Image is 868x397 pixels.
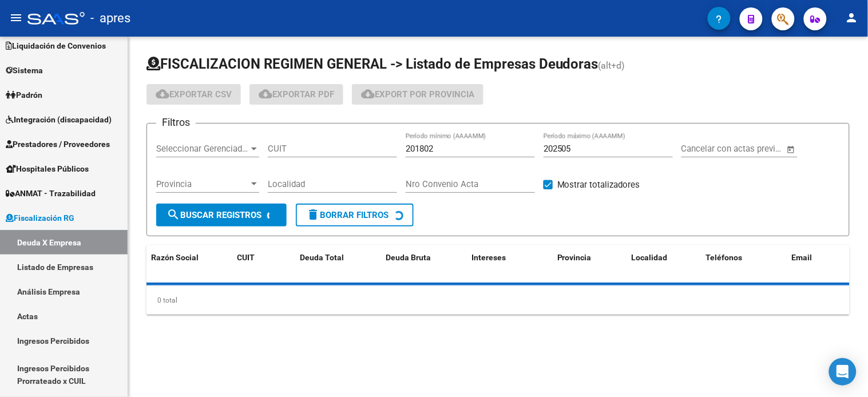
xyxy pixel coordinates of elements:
[167,210,261,220] span: Buscar Registros
[90,6,130,31] span: - apres
[381,245,467,283] datatable-header-cell: Deuda Bruta
[156,89,232,100] span: Exportar CSV
[6,39,106,52] span: Liquidación de Convenios
[146,245,232,283] datatable-header-cell: Razón Social
[701,245,787,283] datatable-header-cell: Teléfonos
[845,11,859,25] mat-icon: person
[151,253,199,262] span: Razón Social
[259,89,334,100] span: Exportar PDF
[300,253,344,262] span: Deuda Total
[557,253,592,262] span: Provincia
[6,64,43,77] span: Sistema
[627,245,701,283] datatable-header-cell: Localidad
[9,11,23,25] mat-icon: menu
[259,87,272,101] mat-icon: cloud_download
[6,212,74,224] span: Fiscalización RG
[361,87,375,101] mat-icon: cloud_download
[156,87,169,101] mat-icon: cloud_download
[6,162,89,175] span: Hospitales Públicos
[232,245,295,283] datatable-header-cell: CUIT
[6,113,112,126] span: Integración (discapacidad)
[6,138,110,150] span: Prestadores / Proveedores
[156,179,249,189] span: Provincia
[306,208,320,221] mat-icon: delete
[249,84,343,105] button: Exportar PDF
[553,245,627,283] datatable-header-cell: Provincia
[146,56,599,72] span: FISCALIZACION REGIMEN GENERAL -> Listado de Empresas Deudoras
[386,253,431,262] span: Deuda Bruta
[352,84,483,105] button: Export por Provincia
[632,253,668,262] span: Localidad
[156,114,196,130] h3: Filtros
[792,253,812,262] span: Email
[361,89,474,100] span: Export por Provincia
[599,60,625,71] span: (alt+d)
[784,143,798,156] button: Open calendar
[6,89,42,101] span: Padrón
[167,208,180,221] mat-icon: search
[296,204,414,227] button: Borrar Filtros
[706,253,743,262] span: Teléfonos
[829,358,857,386] div: Open Intercom Messenger
[295,245,381,283] datatable-header-cell: Deuda Total
[146,286,850,315] div: 0 total
[6,187,96,200] span: ANMAT - Trazabilidad
[237,253,255,262] span: CUIT
[306,210,389,220] span: Borrar Filtros
[156,144,249,154] span: Seleccionar Gerenciador
[557,178,640,192] span: Mostrar totalizadores
[467,245,553,283] datatable-header-cell: Intereses
[156,204,287,227] button: Buscar Registros
[146,84,241,105] button: Exportar CSV
[471,253,506,262] span: Intereses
